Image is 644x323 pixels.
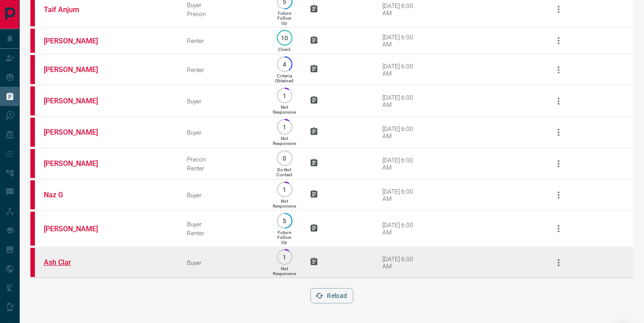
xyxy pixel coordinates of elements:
p: 4 [281,61,288,68]
div: Precon [187,10,259,17]
div: property.ca [30,248,35,277]
a: [PERSON_NAME] [44,225,111,233]
div: Precon [187,156,259,163]
a: Naz G [44,191,111,199]
p: Do Not Contact [276,167,292,177]
p: Not Responsive [273,266,296,276]
p: Future Follow Up [277,11,291,25]
button: Reload [310,288,353,303]
a: [PERSON_NAME] [44,128,111,136]
div: Renter [187,37,259,44]
p: 1 [281,186,288,193]
div: [DATE] 6:00 AM [382,34,420,48]
p: 1 [281,92,288,99]
div: property.ca [30,212,35,246]
div: property.ca [30,149,35,178]
a: [PERSON_NAME] [44,97,111,105]
p: Criteria Obtained [275,73,293,83]
a: Taif Anjum [44,5,111,14]
div: property.ca [30,55,35,84]
div: [DATE] 6:00 AM [382,188,420,202]
div: Buyer [187,191,259,199]
div: Buyer [187,98,259,105]
div: Buyer [187,1,259,8]
div: Buyer [187,259,259,266]
p: 1 [281,123,288,130]
div: [DATE] 6:00 AM [382,63,420,77]
p: 0 [281,155,288,161]
div: property.ca [30,29,35,53]
a: [PERSON_NAME] [44,37,111,45]
div: Buyer [187,221,259,228]
div: [DATE] 6:00 AM [382,125,420,140]
div: Renter [187,229,259,237]
a: Ash Clar [44,258,111,267]
p: Not Responsive [273,105,296,115]
div: [DATE] 6:00 AM [382,255,420,270]
a: [PERSON_NAME] [44,65,111,74]
p: Client [278,47,290,52]
div: [DATE] 6:00 AM [382,2,420,17]
p: Not Responsive [273,136,296,146]
div: Renter [187,66,259,73]
div: property.ca [30,180,35,209]
p: 1 [281,254,288,260]
p: Not Responsive [273,199,296,208]
div: [DATE] 6:00 AM [382,157,420,171]
p: Future Follow Up [277,230,291,245]
div: property.ca [30,86,35,115]
a: [PERSON_NAME] [44,159,111,168]
div: [DATE] 6:00 AM [382,94,420,108]
div: Renter [187,165,259,172]
p: 10 [281,34,288,41]
div: [DATE] 6:00 AM [382,221,420,236]
div: Buyer [187,129,259,136]
p: 5 [281,217,288,224]
div: property.ca [30,118,35,147]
